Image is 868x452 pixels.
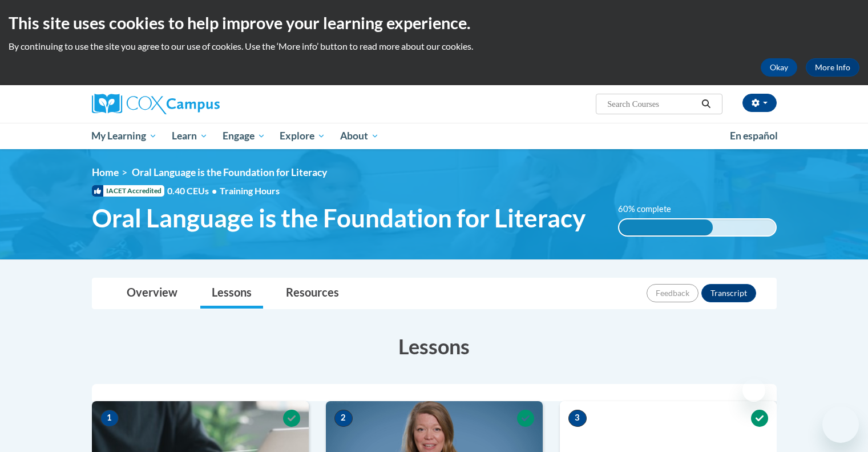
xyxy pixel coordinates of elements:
[340,129,379,143] span: About
[9,40,859,53] p: By continuing to use the site you agree to our use of cookies. Use the ‘More info’ button to read...
[730,130,778,142] span: En español
[272,123,333,149] a: Explore
[742,94,777,112] button: Account Settings
[212,185,217,196] span: •
[806,58,859,77] a: More Info
[84,123,165,149] a: My Learning
[761,58,797,77] button: Okay
[647,284,699,302] button: Feedback
[334,410,353,427] span: 2
[568,410,587,427] span: 3
[722,124,785,148] a: En español
[167,185,220,197] span: 0.40 CEUs
[91,129,157,143] span: My Learning
[92,203,586,233] span: Oral Language is the Foundation for Literacy
[280,129,325,143] span: Explore
[619,219,713,235] div: 60%
[701,284,756,302] button: Transcript
[333,123,386,149] a: About
[215,123,273,149] a: Engage
[697,97,714,111] button: Search
[822,406,859,443] iframe: Button to launch messaging window
[223,129,265,143] span: Engage
[92,166,119,178] a: Home
[606,97,697,111] input: Search Courses
[274,278,350,309] a: Resources
[200,278,263,309] a: Lessons
[164,123,215,149] a: Learn
[618,203,684,215] label: 60% complete
[132,166,327,178] span: Oral Language is the Foundation for Literacy
[100,410,119,427] span: 1
[220,185,280,196] span: Training Hours
[115,278,189,309] a: Overview
[92,94,220,114] img: Cox Campus
[92,94,309,114] a: Cox Campus
[92,185,164,197] span: IACET Accredited
[92,332,777,361] h3: Lessons
[75,123,794,149] div: Main menu
[742,379,765,402] iframe: Close message
[9,11,859,34] h2: This site uses cookies to help improve your learning experience.
[172,129,208,143] span: Learn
